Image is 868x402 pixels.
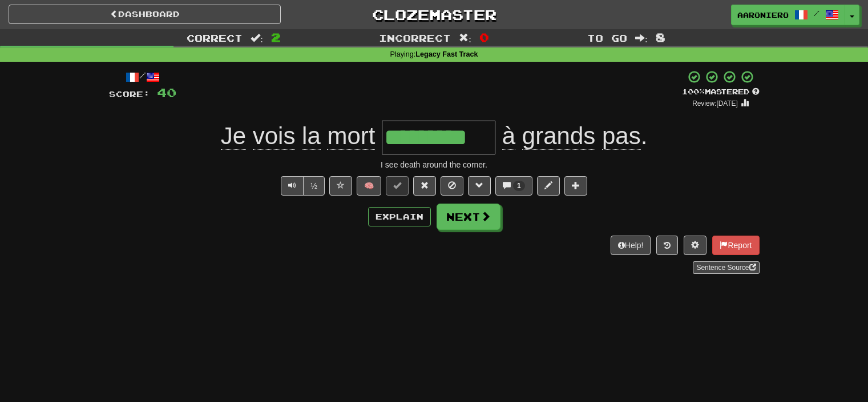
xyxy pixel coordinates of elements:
[251,33,263,43] span: :
[278,176,325,196] div: Text-to-speech controls
[437,204,500,230] button: Next
[682,87,705,96] span: 100 %
[495,176,532,196] button: 1
[379,32,451,43] span: Incorrect
[656,30,665,44] span: 8
[109,89,150,99] span: Score:
[468,176,491,196] button: Grammar (alt+g)
[635,33,648,43] span: :
[441,176,463,196] button: Ignore sentence (alt+i)
[712,236,759,255] button: Report
[281,176,304,196] button: Play sentence audio (ctl+space)
[271,30,281,44] span: 2
[602,122,641,150] span: pas
[611,236,651,255] button: Help!
[303,176,325,196] button: ½
[327,122,375,150] span: mort
[368,207,431,226] button: Explain
[386,176,409,196] button: Set this sentence to 100% Mastered (alt+m)
[479,30,489,44] span: 0
[564,176,587,196] button: Add to collection (alt+a)
[814,9,819,17] span: /
[221,122,246,150] span: Je
[415,50,478,58] strong: Legacy Fast Track
[329,176,352,196] button: Favorite sentence (alt+f)
[459,33,471,43] span: :
[302,122,321,150] span: la
[109,70,176,84] div: /
[187,32,243,43] span: Correct
[522,122,595,150] span: grands
[9,5,281,24] a: Dashboard
[502,122,515,150] span: à
[731,5,845,25] a: Aaroniero /
[693,261,759,274] a: Sentence Source
[682,87,760,97] div: Mastered
[357,176,381,196] button: 🧠
[495,122,647,150] span: .
[109,159,760,170] div: I see death around the corner.
[157,85,176,99] span: 40
[587,32,627,43] span: To go
[298,5,570,25] a: Clozemaster
[517,182,521,190] span: 1
[253,122,296,150] span: vois
[656,236,678,255] button: Round history (alt+y)
[737,10,789,20] span: Aaroniero
[692,99,738,108] small: Review: [DATE]
[413,176,436,196] button: Reset to 0% Mastered (alt+r)
[537,176,560,196] button: Edit sentence (alt+d)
